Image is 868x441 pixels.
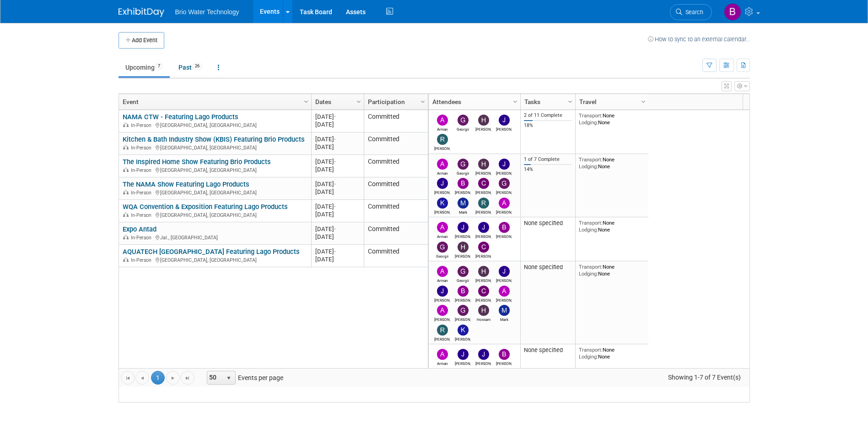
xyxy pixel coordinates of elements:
[123,121,307,129] div: [GEOGRAPHIC_DATA], [GEOGRAPHIC_DATA]
[565,94,575,108] a: Column Settings
[123,190,129,194] img: In-Person Event
[478,178,489,189] img: Cynthia Mendoza
[434,189,450,195] div: James Park
[512,98,519,105] span: Column Settings
[364,177,428,200] td: Committed
[131,257,154,263] span: In-Person
[496,209,512,215] div: Angela Moyano
[579,119,598,126] span: Lodging:
[475,233,491,239] div: James Park
[524,264,571,271] div: None specified
[455,316,471,322] div: Giancarlo Barzotti
[579,264,645,277] div: None None
[455,126,471,132] div: Georgii Tsatrian
[315,113,360,121] div: [DATE]
[524,94,569,110] a: Tasks
[496,297,512,303] div: Angela Moyano
[579,347,603,353] span: Transport:
[455,253,471,259] div: Harry Mesak
[315,165,360,173] div: [DATE]
[131,235,154,241] span: In-Person
[207,371,223,384] span: 50
[499,266,510,277] img: James Kang
[638,94,648,108] a: Column Settings
[364,132,428,155] td: Committed
[478,266,489,277] img: Harry Mesak
[579,226,598,233] span: Lodging:
[475,253,491,259] div: Cynthia Mendoza
[123,145,129,149] img: In-Person Event
[434,360,450,366] div: Arman Melkonian
[119,32,164,49] button: Add Event
[364,222,428,245] td: Committed
[364,110,428,132] td: Committed
[315,143,360,151] div: [DATE]
[334,158,336,165] span: -
[184,375,191,382] span: Go to the last page
[437,178,448,189] img: James Park
[121,371,135,385] a: Go to the first page
[123,257,129,262] img: In-Person Event
[458,349,469,360] img: James Kang
[524,166,571,173] div: 14%
[123,166,307,174] div: [GEOGRAPHIC_DATA], [GEOGRAPHIC_DATA]
[510,94,520,108] a: Column Settings
[670,4,712,20] a: Search
[499,286,510,297] img: Angela Moyano
[437,222,448,233] img: Arman Melkonian
[172,59,209,76] a: Past26
[579,156,603,163] span: Transport:
[579,220,603,226] span: Transport:
[496,189,512,195] div: Giancarlo Barzotti
[315,180,360,188] div: [DATE]
[475,189,491,195] div: Cynthia Mendoza
[123,188,307,196] div: [GEOGRAPHIC_DATA], [GEOGRAPHIC_DATA]
[434,253,450,259] div: Georgii Tsatrian
[135,371,149,385] a: Go to the previous page
[123,180,249,188] a: The NAMA Show Featuring Lago Products
[437,305,448,316] img: Arturo Martinovich
[181,371,194,385] a: Go to the last page
[437,115,448,126] img: Arman Melkonian
[475,316,491,322] div: Hossam El Rafie
[648,36,750,43] a: How to sync to an external calendar...
[434,233,450,239] div: Arman Melkonian
[131,212,154,218] span: In-Person
[123,212,129,217] img: In-Person Event
[499,198,510,209] img: Angela Moyano
[434,170,450,176] div: Arman Melkonian
[579,112,645,126] div: None None
[458,286,469,297] img: Brandye Gahagan
[364,245,428,267] td: Committed
[123,211,307,219] div: [GEOGRAPHIC_DATA], [GEOGRAPHIC_DATA]
[334,181,336,187] span: -
[579,163,598,170] span: Lodging:
[432,94,514,110] a: Attendees
[123,122,129,127] img: In-Person Event
[579,112,603,119] span: Transport:
[437,349,448,360] img: Arman Melkonian
[458,305,469,316] img: Giancarlo Barzotti
[579,270,598,277] span: Lodging:
[123,233,307,241] div: Jal., [GEOGRAPHIC_DATA]
[315,210,360,218] div: [DATE]
[496,277,512,283] div: James Kang
[434,336,450,342] div: Ryan McMillin
[139,375,146,382] span: Go to the previous page
[355,98,362,105] span: Column Settings
[169,375,177,382] span: Go to the next page
[437,134,448,145] img: Ryan McMillin
[131,122,154,128] span: In-Person
[364,200,428,222] td: Committed
[579,264,603,270] span: Transport:
[475,170,491,176] div: Harry Mesak
[458,222,469,233] img: James Kang
[368,94,422,110] a: Participation
[640,98,647,105] span: Column Settings
[475,297,491,303] div: Cynthia Mendoza
[475,126,491,132] div: Harry Mesak
[123,113,238,121] a: NAMA CTW - Featuring Lago Products
[119,59,170,76] a: Upcoming7
[566,98,574,105] span: Column Settings
[455,297,471,303] div: Brandye Gahagan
